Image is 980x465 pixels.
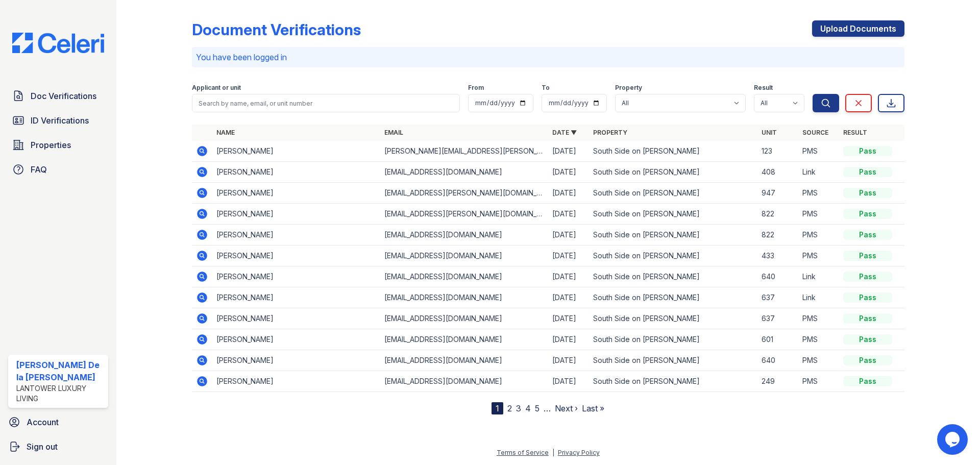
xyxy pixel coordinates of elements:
a: ID Verifications [8,110,108,131]
td: [DATE] [548,204,589,225]
td: [DATE] [548,266,589,287]
td: [PERSON_NAME] [212,350,380,371]
td: [DATE] [548,329,589,350]
td: 822 [757,225,798,246]
td: Link [798,266,839,287]
td: PMS [798,204,839,225]
td: [EMAIL_ADDRESS][DOMAIN_NAME] [380,266,548,287]
td: [PERSON_NAME] [212,371,380,392]
a: Email [384,129,403,136]
a: FAQ [8,159,108,180]
span: ID Verifications [31,114,89,127]
td: [PERSON_NAME] [212,287,380,308]
div: [PERSON_NAME] De la [PERSON_NAME] [16,359,104,383]
div: Pass [843,355,892,365]
div: Pass [843,230,892,240]
td: 601 [757,329,798,350]
td: [EMAIL_ADDRESS][DOMAIN_NAME] [380,350,548,371]
td: [DATE] [548,287,589,308]
iframe: chat widget [937,424,970,455]
div: Document Verifications [192,20,361,39]
td: [PERSON_NAME] [212,225,380,246]
td: [DATE] [548,183,589,204]
td: 640 [757,350,798,371]
td: [EMAIL_ADDRESS][DOMAIN_NAME] [380,225,548,246]
td: 433 [757,246,798,266]
td: PMS [798,225,839,246]
td: [EMAIL_ADDRESS][DOMAIN_NAME] [380,308,548,329]
div: Pass [843,313,892,324]
a: Sign out [4,436,112,457]
div: Pass [843,188,892,198]
span: FAQ [31,163,47,176]
td: [EMAIL_ADDRESS][DOMAIN_NAME] [380,162,548,183]
td: 123 [757,141,798,162]
td: PMS [798,329,839,350]
span: Properties [31,139,71,151]
a: Property [593,129,627,136]
div: Pass [843,272,892,282]
td: [EMAIL_ADDRESS][DOMAIN_NAME] [380,371,548,392]
td: [EMAIL_ADDRESS][DOMAIN_NAME] [380,329,548,350]
td: 822 [757,204,798,225]
a: 5 [535,403,540,413]
input: Search by name, email, or unit number [192,94,460,112]
span: Doc Verifications [31,90,96,102]
a: Terms of Service [497,449,549,456]
td: South Side on [PERSON_NAME] [589,183,757,204]
td: [PERSON_NAME] [212,183,380,204]
a: Next › [555,403,578,413]
a: 3 [516,403,521,413]
a: Account [4,412,112,432]
img: CE_Logo_Blue-a8612792a0a2168367f1c8372b55b34899dd931a85d93a1a3d3e32e68fde9ad4.png [4,33,112,53]
td: South Side on [PERSON_NAME] [589,204,757,225]
a: Privacy Policy [558,449,600,456]
td: PMS [798,141,839,162]
a: Date ▼ [552,129,577,136]
div: Pass [843,251,892,261]
td: [DATE] [548,246,589,266]
td: South Side on [PERSON_NAME] [589,371,757,392]
td: [PERSON_NAME] [212,329,380,350]
a: Unit [762,129,777,136]
div: Pass [843,292,892,303]
td: PMS [798,183,839,204]
td: PMS [798,308,839,329]
a: Name [216,129,235,136]
div: Pass [843,209,892,219]
td: PMS [798,350,839,371]
td: South Side on [PERSON_NAME] [589,329,757,350]
a: Doc Verifications [8,86,108,106]
label: From [468,84,484,92]
a: 2 [507,403,512,413]
td: South Side on [PERSON_NAME] [589,308,757,329]
p: You have been logged in [196,51,900,63]
td: [PERSON_NAME] [212,308,380,329]
td: 947 [757,183,798,204]
label: To [542,84,550,92]
div: Pass [843,167,892,177]
td: 408 [757,162,798,183]
td: South Side on [PERSON_NAME] [589,162,757,183]
a: Source [802,129,828,136]
td: [PERSON_NAME] [212,246,380,266]
td: [PERSON_NAME] [212,141,380,162]
td: [DATE] [548,162,589,183]
td: Link [798,162,839,183]
a: 4 [525,403,531,413]
td: [PERSON_NAME] [212,266,380,287]
td: 637 [757,308,798,329]
div: | [552,449,554,456]
td: [DATE] [548,141,589,162]
td: PMS [798,371,839,392]
td: 249 [757,371,798,392]
td: [PERSON_NAME] [212,162,380,183]
label: Result [754,84,773,92]
a: Result [843,129,867,136]
td: [EMAIL_ADDRESS][DOMAIN_NAME] [380,287,548,308]
td: South Side on [PERSON_NAME] [589,246,757,266]
td: [EMAIL_ADDRESS][PERSON_NAME][DOMAIN_NAME] [380,183,548,204]
td: 640 [757,266,798,287]
td: [DATE] [548,371,589,392]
